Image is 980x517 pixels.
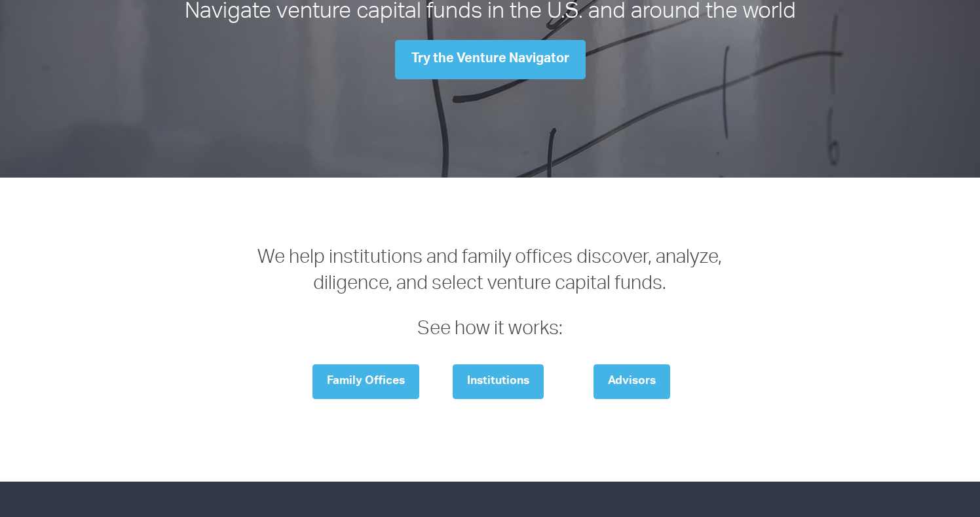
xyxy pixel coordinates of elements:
a: Advisors [594,364,670,399]
h3: We help institutions and family offices discover, analyze, diligence, and select venture capital ... [255,246,725,344]
a: Institutions [453,364,544,399]
a: Family Offices [312,364,419,399]
p: See how it works: [255,317,725,343]
a: Try the Venture Navigator [395,40,586,79]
